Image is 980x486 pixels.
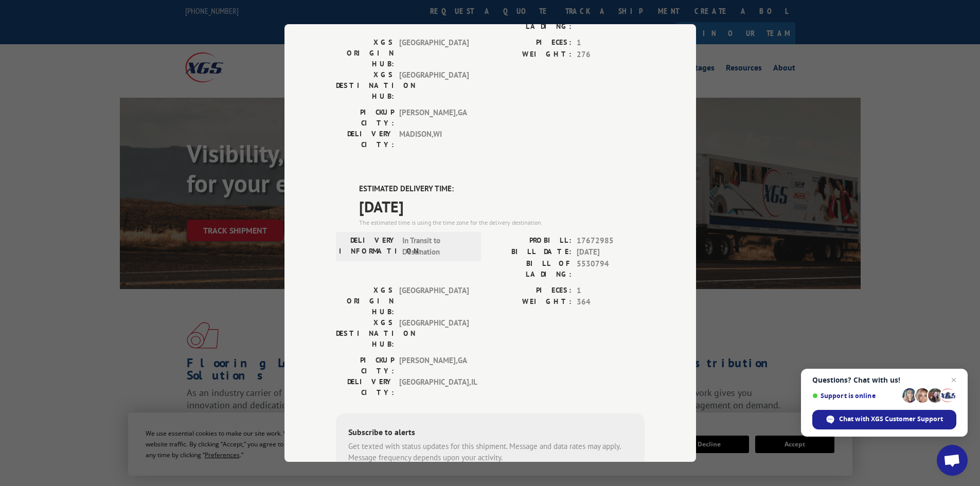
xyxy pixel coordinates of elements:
[812,376,956,384] span: Questions? Chat with us!
[359,183,645,195] label: ESTIMATED DELIVERY TIME:
[399,376,469,398] span: [GEOGRAPHIC_DATA] , IL
[577,246,645,258] span: [DATE]
[577,37,645,49] span: 1
[577,258,645,280] span: 5530794
[577,285,645,297] span: 1
[336,317,394,350] label: XGS DESTINATION HUB:
[336,355,394,376] label: PICKUP CITY:
[359,218,645,227] div: The estimated time is using the time zone for the delivery destination.
[577,296,645,308] span: 364
[336,129,394,150] label: DELIVERY CITY:
[399,69,469,102] span: [GEOGRAPHIC_DATA]
[399,107,469,129] span: [PERSON_NAME] , GA
[812,410,956,429] div: Chat with XGS Customer Support
[577,235,645,247] span: 17672985
[490,246,572,258] label: BILL DATE:
[348,426,632,441] div: Subscribe to alerts
[490,258,572,280] label: BILL OF LADING:
[348,441,632,464] div: Get texted with status updates for this shipment. Message and data rates may apply. Message frequ...
[336,69,394,102] label: XGS DESTINATION HUB:
[336,37,394,69] label: XGS ORIGIN HUB:
[402,235,472,258] span: In Transit to Destination
[490,37,572,49] label: PIECES:
[490,235,572,247] label: PROBILL:
[399,355,469,376] span: [PERSON_NAME] , GA
[839,415,943,424] span: Chat with XGS Customer Support
[336,107,394,129] label: PICKUP CITY:
[490,49,572,61] label: WEIGHT:
[399,317,469,350] span: [GEOGRAPHIC_DATA]
[399,285,469,317] span: [GEOGRAPHIC_DATA]
[336,285,394,317] label: XGS ORIGIN HUB:
[812,392,899,400] span: Support is online
[359,195,645,218] span: [DATE]
[577,49,645,61] span: 276
[948,374,960,386] span: Close chat
[336,376,394,398] label: DELIVERY CITY:
[490,296,572,308] label: WEIGHT:
[490,285,572,297] label: PIECES:
[937,445,968,476] div: Open chat
[399,37,469,69] span: [GEOGRAPHIC_DATA]
[339,235,397,258] label: DELIVERY INFORMATION:
[399,129,469,150] span: MADISON , WI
